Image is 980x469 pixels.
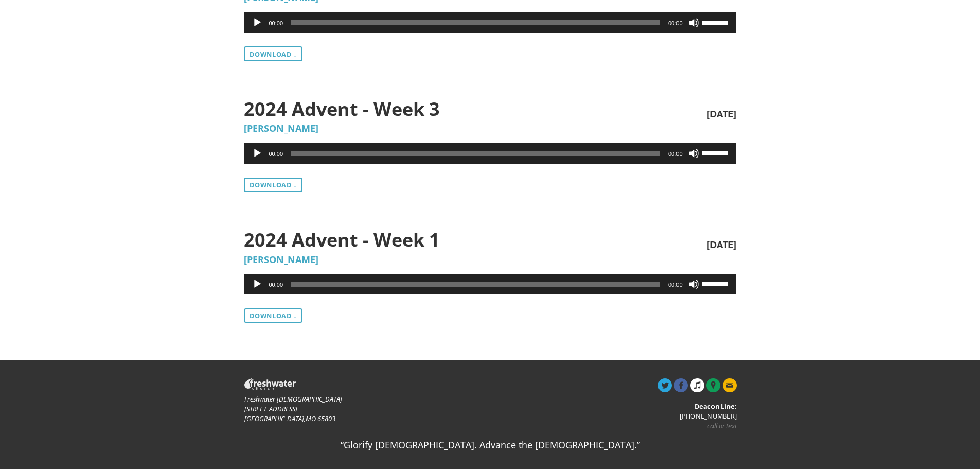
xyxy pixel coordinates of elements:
[244,178,302,192] a: Download ↓
[244,143,736,164] div: Audio Player
[306,414,316,423] span: MO
[269,151,283,157] span: 00:00
[244,46,302,61] a: Download ↓
[707,421,737,430] i: call or text
[291,151,660,156] span: Time Slider
[707,109,736,119] span: [DATE]
[702,12,731,31] a: Volume Slider
[689,18,699,28] button: Mute
[244,414,304,423] span: [GEOGRAPHIC_DATA]
[689,279,699,289] button: Mute
[244,378,296,390] img: Freshwater Church
[291,282,660,287] span: Time Slider
[252,279,262,289] button: Play
[291,20,660,25] span: Time Slider
[244,308,302,323] a: Download ↓
[702,274,731,292] a: Volume Slider
[244,230,706,250] span: 2024 Advent - Week 1
[680,411,737,421] span: [PHONE_NUMBER]
[244,274,736,294] div: Audio Player
[244,394,342,404] span: Freshwater [DEMOGRAPHIC_DATA]
[668,151,683,157] span: 00:00
[244,394,482,424] address: [STREET_ADDRESS] ,
[244,255,736,265] h5: [PERSON_NAME]
[702,143,731,162] a: Volume Slider
[269,20,283,26] span: 00:00
[668,282,683,288] span: 00:00
[252,18,262,28] button: Play
[244,440,736,450] h5: “Glorify [DEMOGRAPHIC_DATA]. Advance the [DEMOGRAPHIC_DATA].”
[269,282,283,288] span: 00:00
[317,414,335,423] span: 65803
[252,148,262,159] button: Play
[707,240,736,250] span: [DATE]
[668,20,683,26] span: 00:00
[689,148,699,159] button: Mute
[244,99,706,119] span: 2024 Advent - Week 3
[694,402,737,411] strong: Deacon Line:
[244,124,736,134] h5: [PERSON_NAME]
[244,12,736,33] div: Audio Player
